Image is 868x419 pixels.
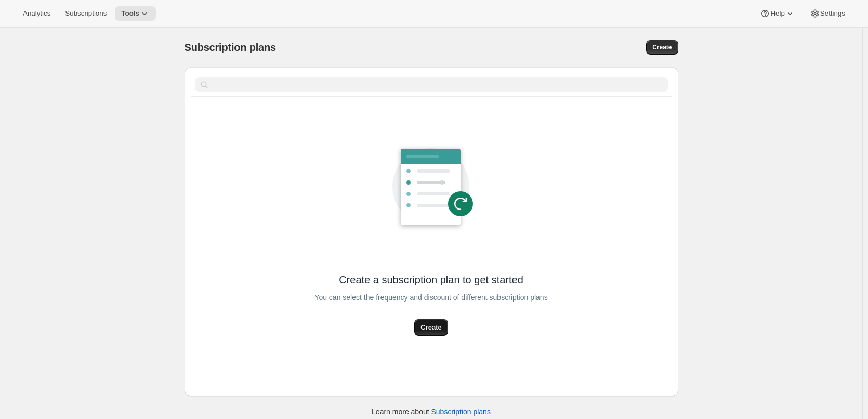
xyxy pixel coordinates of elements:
[652,43,672,51] span: Create
[770,9,784,18] span: Help
[339,272,523,287] span: Create a subscription plan to get started
[59,6,113,21] button: Subscriptions
[115,6,156,21] button: Tools
[414,319,448,336] button: Create
[23,9,50,18] span: Analytics
[646,40,678,55] button: Create
[820,9,845,18] span: Settings
[372,407,491,417] p: Learn more about
[121,9,139,18] span: Tools
[420,322,441,333] span: Create
[314,290,547,305] span: You can select the frequency and discount of different subscription plans
[804,6,851,21] button: Settings
[185,42,276,53] span: Subscription plans
[431,408,491,416] a: Subscription plans
[65,9,107,18] span: Subscriptions
[754,6,801,21] button: Help
[17,6,57,21] button: Analytics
